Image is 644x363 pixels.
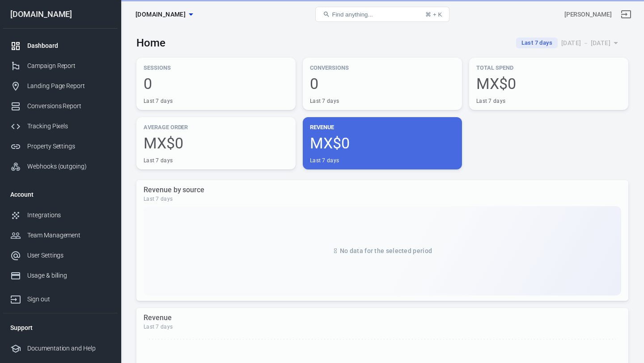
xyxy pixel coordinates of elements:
[3,225,118,245] a: Team Management
[332,11,373,18] span: Find anything...
[27,344,110,353] div: Documentation and Help
[27,122,110,131] div: Tracking Pixels
[27,231,110,240] div: Team Management
[27,41,110,51] div: Dashboard
[3,96,118,116] a: Conversions Report
[27,295,110,304] div: Sign out
[3,245,118,266] a: User Settings
[425,11,442,18] div: ⌘ + K
[3,156,118,177] a: Webhooks (outgoing)
[132,6,196,23] button: [DOMAIN_NAME]
[3,205,118,225] a: Integrations
[3,116,118,136] a: Tracking Pixels
[27,162,110,171] div: Webhooks (outgoing)
[27,101,110,111] div: Conversions Report
[136,9,186,20] span: myracoach.com
[3,317,118,338] li: Support
[3,56,118,76] a: Campaign Report
[3,10,118,18] div: [DOMAIN_NAME]
[3,136,118,156] a: Property Settings
[3,286,118,309] a: Sign out
[315,7,449,22] button: Find anything...⌘ + K
[27,81,110,91] div: Landing Page Report
[615,4,637,25] a: Sign out
[27,251,110,260] div: User Settings
[27,61,110,71] div: Campaign Report
[3,266,118,286] a: Usage & billing
[136,37,165,49] h3: Home
[3,36,118,56] a: Dashboard
[27,142,110,151] div: Property Settings
[27,271,110,280] div: Usage & billing
[564,10,612,19] div: Account id: Ul97uTIP
[3,184,118,205] li: Account
[27,211,110,220] div: Integrations
[3,76,118,96] a: Landing Page Report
